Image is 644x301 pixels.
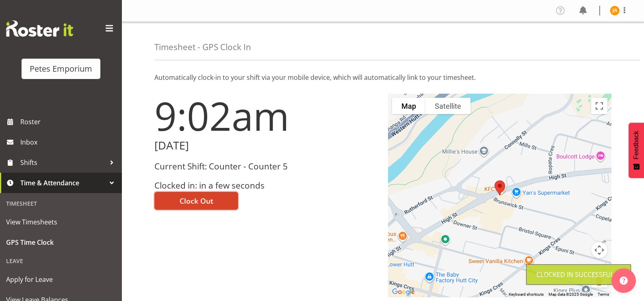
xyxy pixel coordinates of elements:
span: Shifts [20,156,106,169]
button: Keyboard shortcuts [509,292,544,297]
span: Feedback [633,131,640,159]
button: Feedback - Show survey [629,123,644,178]
a: Apply for Leave [2,269,120,290]
span: View Timesheets [6,216,116,228]
h1: 9:02am [154,94,378,138]
button: Map camera controls [591,242,607,258]
h4: Timesheet - GPS Clock In [154,42,251,52]
span: Time & Attendance [20,177,106,189]
div: Timesheet [2,195,120,212]
img: jeseryl-armstrong10788.jpg [610,6,620,15]
button: Clock Out [154,192,238,210]
img: Rosterit website logo [6,20,73,37]
span: GPS Time Clock [6,236,116,248]
span: Apply for Leave [6,273,116,286]
span: Map data ©2025 Google [549,292,593,297]
div: Clocked in Successfully [536,270,621,279]
h3: Clocked in: in a few seconds [154,181,378,190]
button: Show street map [392,98,425,114]
img: help-xxl-2.png [620,277,628,285]
a: View Timesheets [2,212,120,232]
div: Leave [2,253,120,269]
h2: [DATE] [154,139,378,152]
span: Inbox [20,136,118,148]
span: Roster [20,116,118,128]
h3: Current Shift: Counter - Counter 5 [154,162,378,171]
button: Toggle fullscreen view [591,98,607,114]
a: GPS Time Clock [2,232,120,253]
p: Automatically clock-in to your shift via your mobile device, which will automatically link to you... [154,73,611,82]
a: Terms (opens in new tab) [598,292,609,297]
img: Google [390,287,417,297]
a: Open this area in Google Maps (opens a new window) [390,287,417,297]
div: Petes Emporium [30,63,92,75]
button: Show satellite imagery [425,98,471,114]
span: Clock Out [180,196,213,206]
